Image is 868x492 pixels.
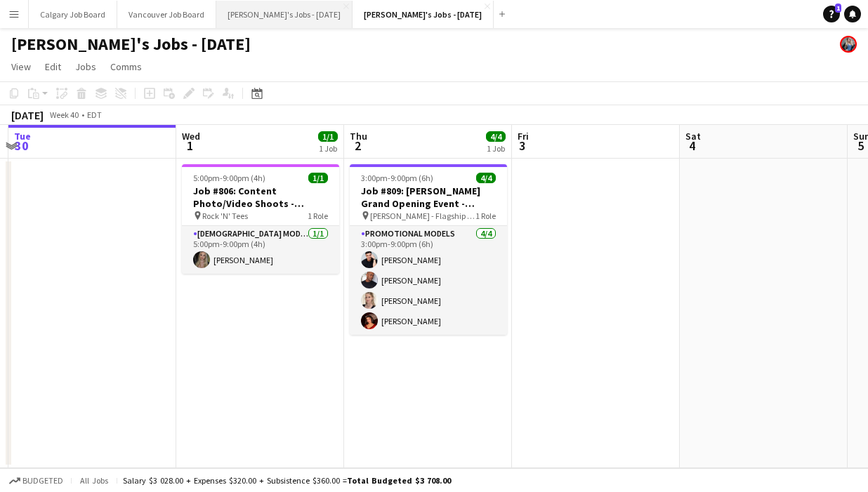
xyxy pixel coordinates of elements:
button: Calgary Job Board [29,1,117,28]
button: Vancouver Job Board [117,1,216,28]
span: View [11,60,31,73]
h3: Job #806: Content Photo/Video Shoots - [PERSON_NAME] [182,185,339,210]
span: Thu [350,130,367,142]
span: 5:00pm-9:00pm (4h) [193,173,265,183]
span: Sat [685,130,701,142]
span: 4 [683,138,701,154]
span: 4/4 [486,131,506,142]
button: [PERSON_NAME]'s Jobs - [DATE] [353,1,494,28]
span: 30 [12,138,31,154]
span: Week 40 [46,109,81,120]
span: Rock 'N' Tees [202,211,248,221]
h3: Job #809: [PERSON_NAME] Grand Opening Event - [GEOGRAPHIC_DATA] [350,185,507,210]
span: 1 Role [475,211,496,221]
div: 1 Job [487,143,505,154]
span: Tue [14,130,31,142]
div: Salary $3 028.00 + Expenses $320.00 + Subsistence $360.00 = [123,475,451,486]
a: View [6,58,37,76]
span: Total Budgeted $3 708.00 [347,475,451,486]
app-job-card: 5:00pm-9:00pm (4h)1/1Job #806: Content Photo/Video Shoots - [PERSON_NAME] Rock 'N' Tees1 Role[DEM... [182,164,339,274]
span: Edit [45,60,61,73]
app-card-role: [DEMOGRAPHIC_DATA] Model1/15:00pm-9:00pm (4h)[PERSON_NAME] [182,226,339,274]
span: Jobs [75,60,96,73]
app-user-avatar: Kirsten Visima Pearson [840,36,857,53]
app-job-card: 3:00pm-9:00pm (6h)4/4Job #809: [PERSON_NAME] Grand Opening Event - [GEOGRAPHIC_DATA] ‭[PERSON_NAM... [350,164,507,335]
a: 1 [823,6,840,22]
a: Jobs [70,58,102,76]
span: All jobs [77,475,111,486]
span: 4/4 [476,173,496,183]
span: 1/1 [318,131,338,142]
span: Budgeted [22,476,63,486]
div: 1 Job [319,143,337,154]
a: Edit [39,58,67,76]
span: 1 [835,4,841,13]
span: 1 [180,138,200,154]
a: Comms [105,58,147,76]
button: [PERSON_NAME]'s Jobs - [DATE] [216,1,353,28]
span: 2 [348,138,367,154]
app-card-role: Promotional Models4/43:00pm-9:00pm (6h)[PERSON_NAME][PERSON_NAME][PERSON_NAME][PERSON_NAME] [350,226,507,335]
button: Budgeted [7,473,65,488]
span: Wed [182,130,200,142]
div: EDT [87,109,102,120]
span: Comms [110,60,142,73]
span: 1 Role [308,211,328,221]
span: Fri [518,130,529,142]
div: [DATE] [11,108,44,122]
span: 1/1 [308,173,328,183]
span: 3:00pm-9:00pm (6h) [361,173,433,183]
h1: [PERSON_NAME]'s Jobs - [DATE] [11,34,251,55]
span: ‭[PERSON_NAME] - Flagship Boutique [370,211,475,221]
span: 3 [515,138,529,154]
